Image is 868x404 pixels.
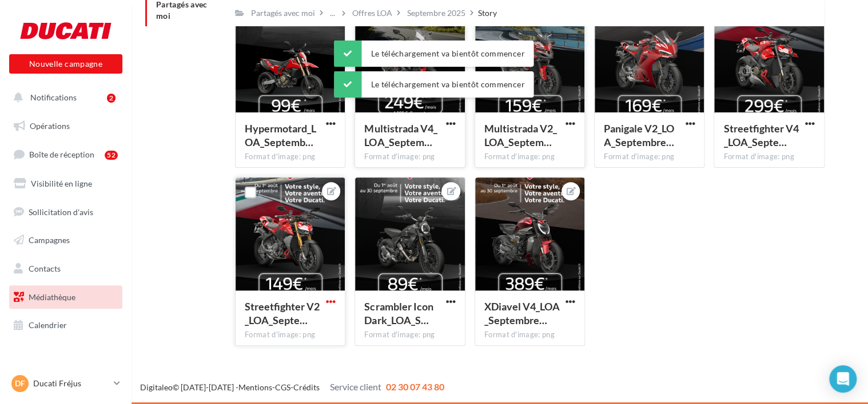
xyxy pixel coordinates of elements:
[334,41,533,67] div: Le téléchargement va bientôt commencer
[7,114,125,138] a: Opérations
[140,382,173,392] a: Digitaleo
[245,330,336,340] div: Format d'image: png
[7,200,125,224] a: Sollicitation d'avis
[484,152,575,162] div: Format d'image: png
[364,152,455,162] div: Format d'image: png
[484,300,560,326] span: XDiavel V4_LOA_Septembre 2025
[29,320,67,330] span: Calendrier
[7,228,125,252] a: Campagnes
[484,330,575,340] div: Format d'image: png
[352,7,392,19] div: Offres LOA
[9,54,122,74] button: Nouvelle campagne
[723,152,814,162] div: Format d'image: png
[7,285,125,309] a: Médiathèque
[334,71,533,98] div: Le téléchargement va bientôt commencer
[33,378,109,389] p: Ducati Fréjus
[251,7,315,19] div: Partagés avec moi
[238,382,272,392] a: Mentions
[604,122,674,148] span: Panigale V2_LOA_Septembre 2025
[293,382,320,392] a: Crédits
[386,381,444,392] span: 02 30 07 43 80
[478,7,497,19] div: Story
[7,142,125,167] a: Boîte de réception52
[7,86,120,110] button: Notifications 2
[29,207,93,216] span: Sollicitation d'avis
[7,257,125,281] a: Contacts
[275,382,290,392] a: CGS
[604,152,695,162] div: Format d'image: png
[364,122,437,148] span: Multistrada V4_LOA_Septembre 2025
[245,122,316,148] span: Hypermotard_LOA_Septembre 2025
[407,7,465,19] div: Septembre 2025
[328,5,337,21] div: ...
[140,382,444,392] span: © [DATE]-[DATE] - - -
[29,235,70,245] span: Campagnes
[29,264,61,273] span: Contacts
[364,300,433,326] span: Scrambler Icon Dark_LOA_Septembre 2025
[30,121,70,131] span: Opérations
[364,330,455,340] div: Format d'image: png
[105,151,118,160] div: 52
[7,313,125,337] a: Calendrier
[31,179,92,188] span: Visibilité en ligne
[723,122,798,148] span: Streetfighter V4_LOA_Septembre 2025
[30,92,77,102] span: Notifications
[245,152,336,162] div: Format d'image: png
[15,378,25,389] span: DF
[107,94,116,103] div: 2
[245,300,320,326] span: Streetfighter V2_LOA_Septembre 2025
[9,373,122,394] a: DF Ducati Fréjus
[484,122,557,148] span: Multistrada V2_LOA_Septembre 2025
[829,365,857,393] div: Open Intercom Messenger
[330,381,381,392] span: Service client
[29,150,94,159] span: Boîte de réception
[29,292,75,302] span: Médiathèque
[7,172,125,196] a: Visibilité en ligne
